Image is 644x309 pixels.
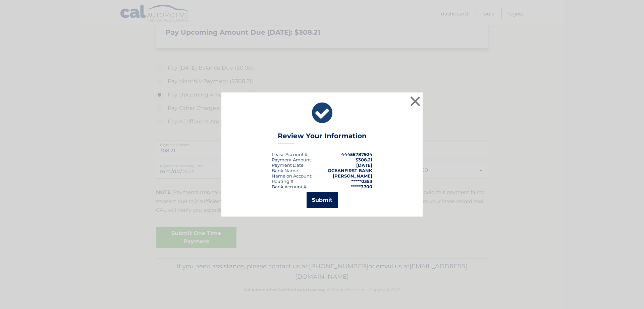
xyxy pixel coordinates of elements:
div: Routing #: [272,179,294,184]
strong: OCEANFIRST BANK [328,168,372,173]
button: Submit [307,192,338,208]
div: Bank Account #: [272,184,308,189]
div: Payment Amount: [272,157,312,162]
div: : [272,162,305,168]
button: × [409,94,422,108]
span: $308.21 [356,157,372,162]
div: Bank Name: [272,168,299,173]
strong: [PERSON_NAME] [333,173,372,179]
h3: Review Your Information [278,132,367,144]
div: Name on Account: [272,173,312,179]
div: Lease Account #: [272,152,309,157]
span: [DATE] [356,162,372,168]
span: Payment Date [272,162,304,168]
strong: 44455787924 [341,152,372,157]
